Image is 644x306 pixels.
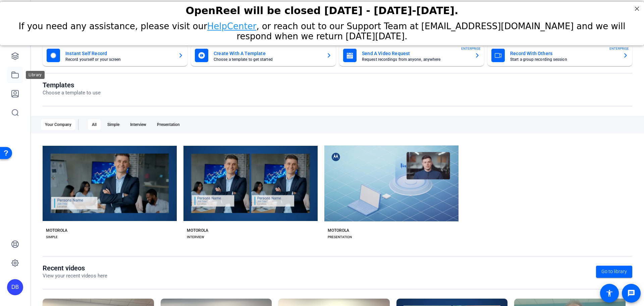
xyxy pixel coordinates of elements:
[214,49,321,57] mat-card-title: Create With A Template
[339,45,484,66] button: Send A Video RequestRequest recordings from anyone, anywhereENTERPRISE
[41,119,75,130] div: Your Company
[43,272,107,280] p: View your recent videos here
[19,19,626,40] span: If you need any assistance, please visit our , or reach out to our Support Team at [EMAIL_ADDRESS...
[510,49,618,57] mat-card-title: Record With Others
[362,49,469,57] mat-card-title: Send A Video Request
[328,234,352,240] div: PRESENTATION
[126,119,150,130] div: Interview
[43,89,101,97] p: Choose a template to use
[46,228,67,233] div: MOTOROLA
[7,279,23,295] div: DB
[487,45,632,66] button: Record With OthersStart a group recording sessionENTERPRISE
[65,57,173,61] mat-card-subtitle: Record yourself or your screen
[601,268,627,275] span: Go to library
[43,45,187,66] button: Instant Self RecordRecord yourself or your screen
[627,289,635,297] mat-icon: message
[605,289,613,297] mat-icon: accessibility
[43,264,107,272] h1: Recent videos
[207,19,257,30] a: HelpCenter
[609,46,629,51] span: ENTERPRISE
[103,119,123,130] div: Simple
[191,45,336,66] button: Create With A TemplateChoose a template to get started
[88,119,101,130] div: All
[362,57,469,61] mat-card-subtitle: Request recordings from anyone, anywhere
[8,3,636,15] div: OpenReel will be closed [DATE] - [DATE]-[DATE].
[26,71,45,79] div: Library
[187,228,208,233] div: MOTOROLA
[510,57,618,61] mat-card-subtitle: Start a group recording session
[461,46,481,51] span: ENTERPRISE
[46,234,58,240] div: SIMPLE
[153,119,184,130] div: Presentation
[596,266,632,278] a: Go to library
[187,234,204,240] div: INTERVIEW
[328,228,349,233] div: MOTOROLA
[65,49,173,57] mat-card-title: Instant Self Record
[43,81,101,89] h1: Templates
[214,57,321,61] mat-card-subtitle: Choose a template to get started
